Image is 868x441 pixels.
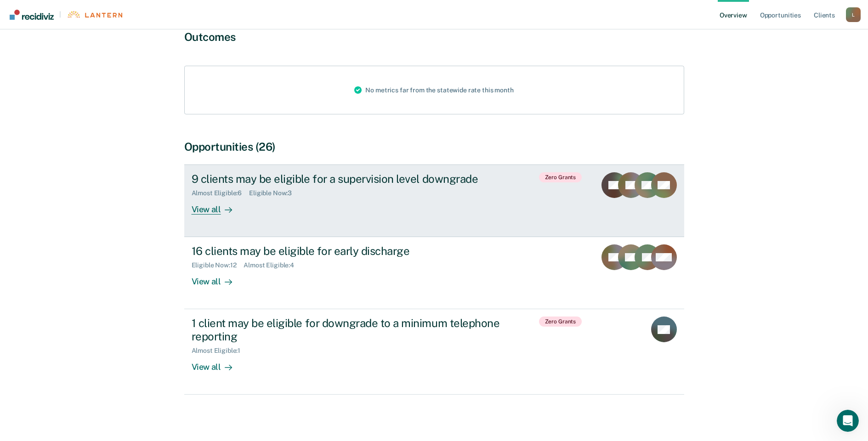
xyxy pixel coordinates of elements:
[192,261,244,269] div: Eligible Now : 12
[184,140,684,153] div: Opportunities (26)
[192,355,243,373] div: View all
[192,244,514,258] div: 16 clients may be eligible for early discharge
[184,309,684,395] a: 1 client may be eligible for downgrade to a minimum telephone reportingAlmost Eligible:1View all ...
[539,172,582,182] span: Zero Grants
[192,317,514,343] div: 1 client may be eligible for downgrade to a minimum telephone reporting
[192,172,514,186] div: 9 clients may be eligible for a supervision level downgrade
[184,164,684,237] a: 9 clients may be eligible for a supervision level downgradeAlmost Eligible:6Eligible Now:3View al...
[54,11,67,18] span: |
[184,30,684,44] div: Outcomes
[67,11,122,18] img: Lantern
[846,7,861,22] button: Profile dropdown button
[347,66,521,114] div: No metrics far from the statewide rate this month
[192,189,250,197] div: Almost Eligible : 6
[837,410,859,432] iframe: Intercom live chat
[192,347,248,355] div: Almost Eligible : 1
[249,189,299,197] div: Eligible Now : 3
[184,237,684,309] a: 16 clients may be eligible for early dischargeEligible Now:12Almost Eligible:4View all
[539,317,582,327] span: Zero Grants
[10,10,54,20] img: Recidiviz
[192,197,243,215] div: View all
[846,7,861,22] div: L
[192,269,243,287] div: View all
[244,261,301,269] div: Almost Eligible : 4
